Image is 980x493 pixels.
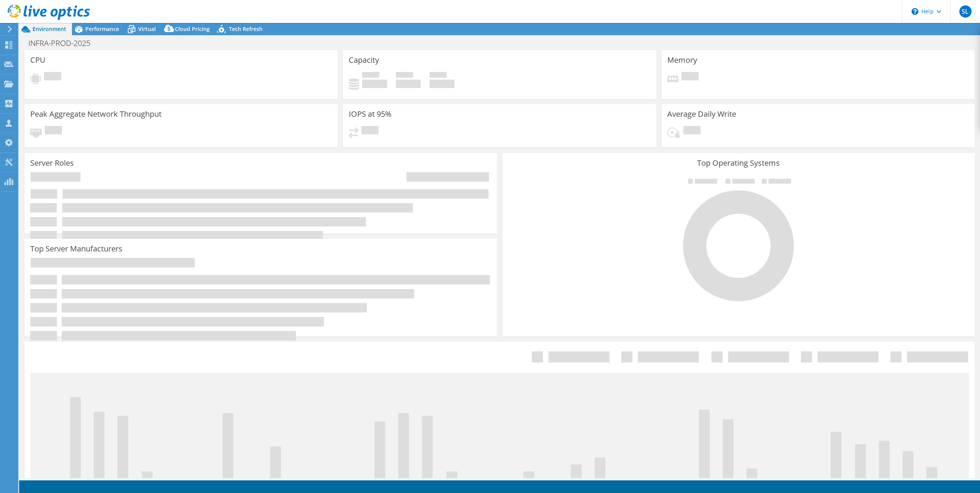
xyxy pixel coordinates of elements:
[30,159,74,167] h3: Server Roles
[683,126,701,136] span: Pending
[667,110,736,118] h3: Average Daily Write
[30,110,162,118] h3: Peak Aggregate Network Throughput
[349,56,379,64] h3: Capacity
[33,25,66,33] span: Environment
[85,25,119,33] span: Performance
[508,159,969,167] h3: Top Operating Systems
[361,126,379,136] span: Pending
[349,110,392,118] h3: IOPS at 95%
[430,72,447,80] span: Total
[25,39,102,47] h1: INFRA-PROD-2025
[430,80,454,88] h4: 0 GiB
[396,72,413,80] span: Free
[959,5,972,18] span: SL
[681,72,699,82] span: Pending
[396,80,421,88] h4: 0 GiB
[44,72,61,82] span: Pending
[362,80,387,88] h4: 0 GiB
[911,8,918,15] svg: \n
[138,25,156,33] span: Virtual
[362,72,379,80] span: Used
[229,25,263,33] span: Tech Refresh
[30,245,122,253] h3: Top Server Manufacturers
[45,126,62,136] span: Pending
[175,25,210,33] span: Cloud Pricing
[667,56,697,64] h3: Memory
[30,56,46,64] h3: CPU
